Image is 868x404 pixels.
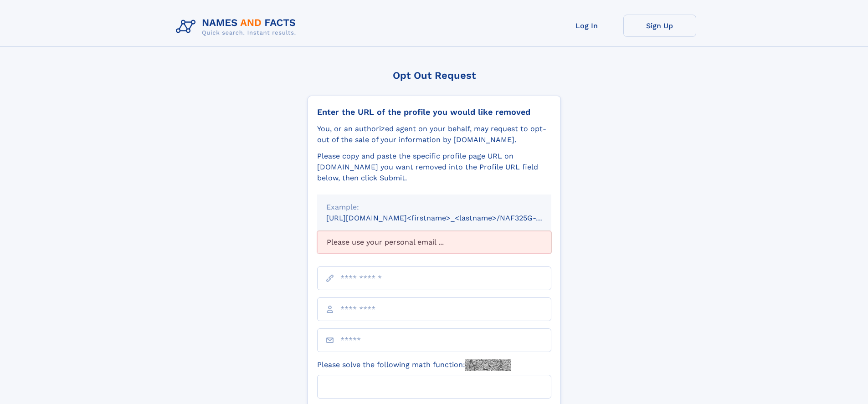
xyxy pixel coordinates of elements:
div: Opt Out Request [308,70,561,81]
img: Logo Names and Facts [172,15,303,39]
div: You, or an authorized agent on your behalf, may request to opt-out of the sale of your informatio... [317,123,551,145]
label: Please solve the following math function: [317,359,511,371]
a: Sign Up [623,15,696,37]
div: Please copy and paste the specific profile page URL on [DOMAIN_NAME] you want removed into the Pr... [317,151,551,184]
div: Enter the URL of the profile you would like removed [317,107,551,117]
small: [URL][DOMAIN_NAME]<firstname>_<lastname>/NAF325G-xxxxxxxx [326,214,569,222]
a: Log In [550,15,623,37]
div: Please use your personal email ... [317,231,551,254]
div: Example: [326,202,542,213]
